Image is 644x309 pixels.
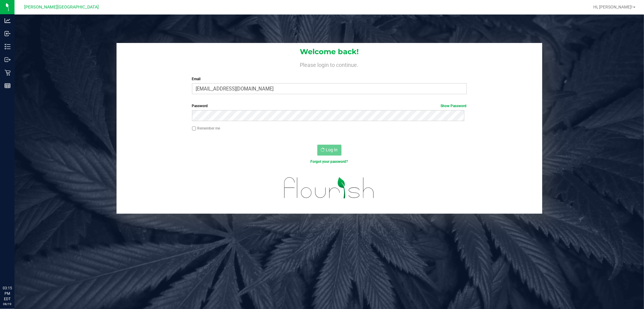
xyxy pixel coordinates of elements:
inline-svg: Inventory [5,44,11,50]
h1: Welcome back! [117,48,542,56]
inline-svg: Analytics [5,18,11,24]
label: Remember me [192,126,220,131]
input: Remember me [192,127,196,131]
inline-svg: Inbound [5,31,11,37]
inline-svg: Outbound [5,57,11,63]
label: Email [192,76,467,82]
h4: Please login to continue. [117,61,542,68]
span: Password [192,104,208,108]
p: 03:15 PM EDT [3,285,12,302]
span: Hi, [PERSON_NAME]! [593,5,633,9]
p: 08/19 [3,302,12,306]
inline-svg: Reports [5,83,11,89]
span: Log In [326,147,338,152]
inline-svg: Retail [5,70,11,76]
a: Forgot your password? [311,159,348,164]
button: Log In [317,145,341,156]
a: Show Password [441,104,467,108]
img: flourish_logo.svg [276,171,383,205]
span: [PERSON_NAME][GEOGRAPHIC_DATA] [24,5,99,10]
